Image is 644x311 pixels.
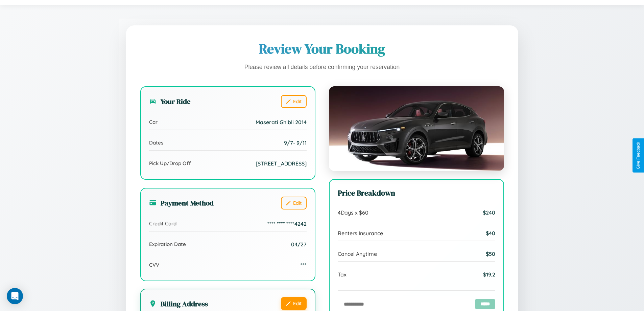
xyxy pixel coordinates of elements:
span: Renters Insurance [338,230,383,237]
span: Expiration Date [149,241,186,247]
span: Credit Card [149,220,176,227]
span: 9 / 7 - 9 / 11 [284,139,307,146]
span: 4 Days x $ 60 [338,209,368,216]
span: 04/27 [291,241,307,248]
span: Tax [338,271,347,278]
h3: Billing Address [149,299,208,309]
button: Edit [281,95,307,108]
span: Cancel Anytime [338,250,377,257]
p: Please review all details before confirming your reservation [140,62,504,73]
div: Open Intercom Messenger [7,288,23,304]
h3: Price Breakdown [338,188,495,198]
h3: Payment Method [149,198,214,208]
h1: Review Your Booking [140,40,504,58]
span: Pick Up/Drop Off [149,160,191,166]
img: Maserati Ghibli [329,86,504,171]
span: $ 19.2 [483,271,495,278]
h3: Your Ride [149,96,191,106]
button: Edit [281,197,307,209]
span: $ 240 [483,209,495,216]
span: $ 50 [486,250,495,257]
span: Car [149,119,158,125]
div: Give Feedback [636,142,641,169]
span: [STREET_ADDRESS] [256,160,307,167]
span: $ 40 [486,230,495,237]
span: CVV [149,262,159,268]
button: Edit [281,297,307,310]
span: Maserati Ghibli 2014 [256,119,307,126]
span: Dates [149,139,163,146]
